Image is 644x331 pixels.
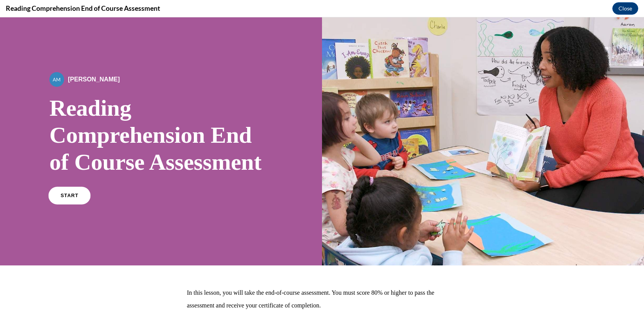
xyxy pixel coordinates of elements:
[187,269,457,294] p: In this lesson, you will take the end-of-course assessment. You must score 80% or higher to pass ...
[68,59,120,65] span: [PERSON_NAME]
[612,2,638,15] button: Close
[48,169,90,187] a: START
[61,176,78,181] span: START
[49,77,273,158] h1: Reading Comprehension End of Course Assessment
[6,3,160,13] h4: Reading Comprehension End of Course Assessment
